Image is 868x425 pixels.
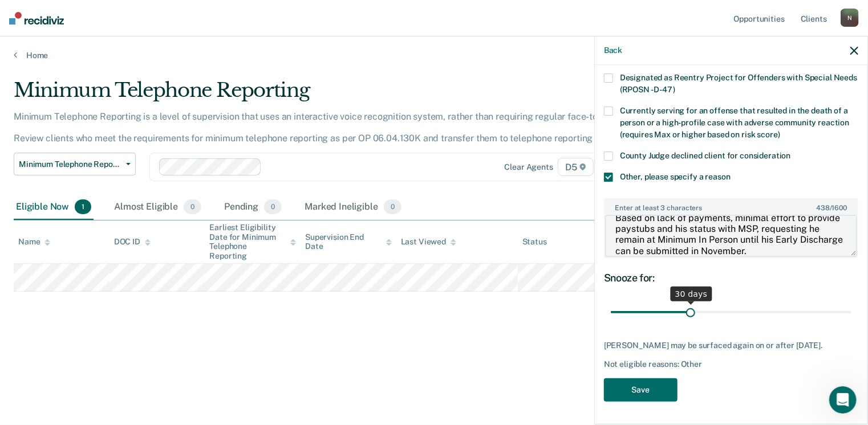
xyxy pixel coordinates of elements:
[604,272,858,284] div: Snooze for:
[620,106,849,139] span: Currently serving for an offense that resulted in the death of a person or a high-profile case wi...
[302,195,404,220] div: Marked Ineligible
[75,199,91,214] span: 1
[604,378,678,402] button: Save
[841,9,859,27] div: N
[604,46,622,55] button: Back
[816,204,830,212] span: 438
[558,158,594,176] span: D5
[505,162,553,172] div: Clear agents
[14,79,665,111] div: Minimum Telephone Reporting
[620,172,731,181] span: Other, please specify a reason
[620,151,791,160] span: County Judge declined client for consideration
[9,12,64,24] img: Recidiviz
[18,237,50,247] div: Name
[384,199,401,214] span: 0
[522,237,547,247] div: Status
[605,199,857,212] label: Enter at least 3 characters
[14,50,854,60] a: Home
[605,215,857,257] textarea: Defendant will be eligible for Early Discharge in November. Defendant still owes costs/fines in f...
[604,341,858,350] div: [PERSON_NAME] may be surfaced again on or after [DATE].
[112,195,204,220] div: Almost Eligible
[19,160,121,169] span: Minimum Telephone Reporting
[209,223,296,261] div: Earliest Eligibility Date for Minimum Telephone Reporting
[671,287,712,301] div: 30 days
[184,199,201,214] span: 0
[114,237,151,247] div: DOC ID
[401,237,456,247] div: Last Viewed
[264,199,282,214] span: 0
[604,359,858,369] div: Not eligible reasons: Other
[222,195,284,220] div: Pending
[620,73,857,94] span: Designated as Reentry Project for Offenders with Special Needs (RPOSN - D-47)
[816,204,847,212] span: / 1600
[305,232,392,252] div: Supervision End Date
[14,111,660,144] p: Minimum Telephone Reporting is a level of supervision that uses an interactive voice recognition ...
[829,386,857,414] iframe: Intercom live chat
[14,195,94,220] div: Eligible Now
